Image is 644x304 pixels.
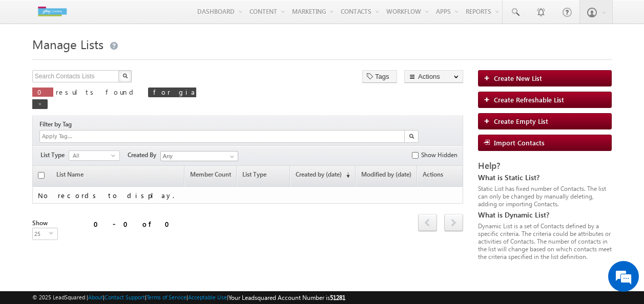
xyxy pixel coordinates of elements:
span: Create Empty List [494,117,548,125]
button: Actions [404,70,463,83]
td: No records to display. [32,187,463,204]
a: next [444,215,463,231]
img: add_icon.png [484,96,494,102]
a: About [88,294,103,300]
span: prev [418,214,437,231]
a: Contact Support [105,294,145,300]
img: import_icon.png [484,139,494,145]
span: (sorted descending) [342,171,350,179]
div: What is Static List? [478,173,612,182]
div: What is Dynamic List? [478,210,612,220]
img: Search [409,134,414,139]
span: Actions [418,167,463,186]
span: for gia [153,88,196,96]
div: Dynamic List is a set of Contacts defined by a specific criteria. The criteria could be attribute... [478,222,612,260]
span: select [111,153,119,158]
a: Acceptable Use [188,294,227,300]
img: Custom Logo [32,3,72,20]
a: Created by (date)(sorted descending) [290,167,355,186]
span: Your Leadsquared Account Number is [228,294,345,301]
span: All [69,151,111,160]
img: Search [122,73,128,78]
span: 0 [37,88,48,96]
a: Show All Items [224,151,237,162]
span: List Type [40,150,69,160]
a: Member Count [185,167,236,186]
span: results found [56,88,137,96]
a: Modified by (date) [356,167,417,186]
div: Show [32,219,54,228]
span: Manage Lists [32,36,103,52]
label: Show Hidden [421,150,458,160]
img: add_icon.png [484,118,494,124]
span: Import Contacts [494,138,545,147]
span: 25 [33,228,49,240]
span: next [444,214,463,231]
div: Filter by Tag [39,119,75,130]
input: Apply Tag... [41,132,102,141]
div: Help? [478,161,612,170]
div: Static List has fixed number of Contacts. The list can only be changed by manually deleting, addi... [478,185,612,208]
a: Terms of Service [147,294,186,300]
button: Tags [362,70,397,83]
a: Import Contacts [478,135,612,151]
span: 51281 [330,294,345,301]
input: Type to Search [160,151,238,161]
span: © 2025 LeadSquared | | | | | [32,293,345,302]
span: select [49,231,57,235]
div: 0 - 0 of 0 [94,218,176,230]
a: prev [418,215,437,231]
a: List Name [51,167,89,186]
input: Check all records [38,172,45,179]
span: Create Refreshable List [494,95,564,104]
span: Create New List [494,74,542,82]
img: add_icon.png [484,75,494,81]
span: Created By [128,150,160,160]
a: List Type [237,167,289,186]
